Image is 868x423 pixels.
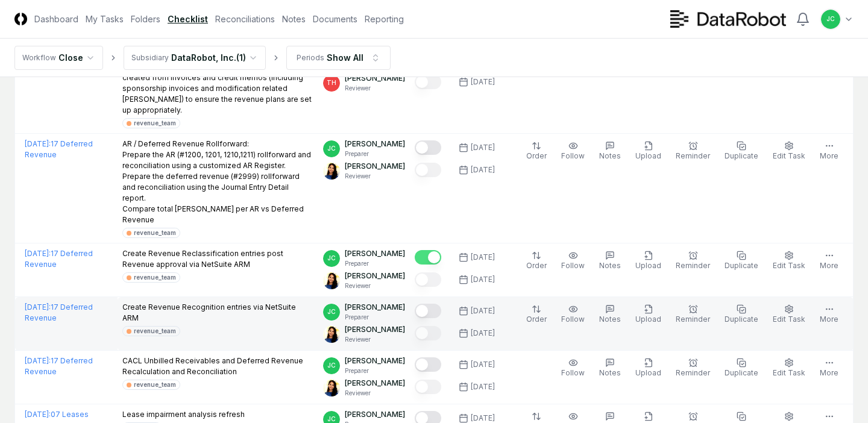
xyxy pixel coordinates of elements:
button: Duplicate [722,139,761,164]
a: [DATE]:17 Deferred Revenue [25,139,93,159]
p: Create Revenue Recognition entries via NetSuite ARM [122,302,314,324]
button: Mark complete [415,140,441,155]
a: My Tasks [86,13,124,25]
button: Mark complete [415,250,441,265]
a: Folders [131,13,160,25]
button: Mark complete [415,75,441,89]
span: Order [526,315,547,324]
div: Workflow [22,52,56,63]
div: [DATE] [471,305,495,316]
button: Mark complete [415,380,441,394]
span: Upload [635,151,661,160]
button: Upload [633,139,664,164]
span: Upload [635,368,661,377]
p: CACL Unbilled Receivables and Deferred Revenue Recalculation and Reconciliation [122,356,314,377]
button: Notes [597,302,623,327]
span: Duplicate [725,368,758,377]
p: [PERSON_NAME] [345,248,405,259]
span: Order [526,261,547,270]
span: JC [327,144,336,153]
p: [PERSON_NAME] [345,139,405,149]
button: Notes [597,139,623,164]
span: Edit Task [773,315,805,324]
span: Follow [561,315,585,324]
button: Upload [633,248,664,274]
img: ACg8ocKO-3G6UtcSn9a5p2PdI879Oh_tobqT7vJnb_FmuK1XD8isku4=s96-c [323,163,340,180]
span: Duplicate [725,315,758,324]
span: [DATE] : [25,139,51,148]
p: [PERSON_NAME] [345,161,405,172]
p: [PERSON_NAME] [345,356,405,366]
p: [PERSON_NAME] [345,409,405,420]
span: [DATE] : [25,356,51,365]
button: Follow [559,302,587,327]
a: [DATE]:17 Deferred Revenue [25,356,93,376]
div: revenue_team [134,273,176,282]
button: More [817,302,841,327]
button: More [817,248,841,274]
a: Checklist [168,13,208,25]
button: Mark complete [415,163,441,177]
button: Edit Task [770,302,808,327]
button: Mark complete [415,326,441,340]
span: Reminder [676,151,710,160]
img: ACg8ocKO-3G6UtcSn9a5p2PdI879Oh_tobqT7vJnb_FmuK1XD8isku4=s96-c [323,326,340,343]
div: [DATE] [471,328,495,339]
span: JC [327,254,336,263]
span: Reminder [676,315,710,324]
a: [DATE]:17 Deferred Revenue [25,249,93,269]
div: [DATE] [471,274,495,285]
p: Preparer [345,313,405,322]
button: Edit Task [770,139,808,164]
span: Notes [599,261,621,270]
span: Upload [635,261,661,270]
div: revenue_team [134,119,176,128]
button: Duplicate [722,248,761,274]
button: More [817,356,841,381]
img: DataRobot logo [670,10,786,28]
button: Reminder [673,139,712,164]
span: Follow [561,261,585,270]
button: Duplicate [722,356,761,381]
span: [DATE] : [25,249,51,258]
div: revenue_team [134,380,176,389]
button: Reminder [673,356,712,381]
button: Order [524,248,549,274]
img: Logo [14,13,27,25]
button: Order [524,139,549,164]
button: Reminder [673,248,712,274]
span: Order [526,151,547,160]
p: [PERSON_NAME] [345,378,405,389]
div: Show All [327,51,363,64]
button: Follow [559,248,587,274]
button: Follow [559,139,587,164]
img: ACg8ocKO-3G6UtcSn9a5p2PdI879Oh_tobqT7vJnb_FmuK1XD8isku4=s96-c [323,380,340,396]
button: Notes [597,248,623,274]
span: Notes [599,368,621,377]
span: Follow [561,151,585,160]
a: Notes [282,13,306,25]
img: ACg8ocKO-3G6UtcSn9a5p2PdI879Oh_tobqT7vJnb_FmuK1XD8isku4=s96-c [323,272,340,289]
div: [DATE] [471,359,495,370]
button: Mark complete [415,304,441,318]
div: revenue_team [134,228,176,237]
button: Order [524,302,549,327]
p: [PERSON_NAME] [345,302,405,313]
a: [DATE]:07 Leases [25,410,89,419]
p: Reviewer [345,172,405,181]
button: Edit Task [770,356,808,381]
a: [DATE]:17 Deferred Revenue [25,302,93,322]
span: Reminder [676,368,710,377]
a: Reporting [365,13,404,25]
span: JC [826,14,835,23]
span: [DATE] : [25,302,51,312]
button: Edit Task [770,248,808,274]
button: Upload [633,302,664,327]
span: [DATE] : [25,410,51,419]
button: PeriodsShow All [286,46,391,70]
button: More [817,139,841,164]
div: revenue_team [134,327,176,336]
p: (REV-05.E) Revenue Arrangements from [PERSON_NAME]: Review all revenue arrangements created from ... [122,51,314,116]
div: [DATE] [471,77,495,87]
span: Notes [599,151,621,160]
